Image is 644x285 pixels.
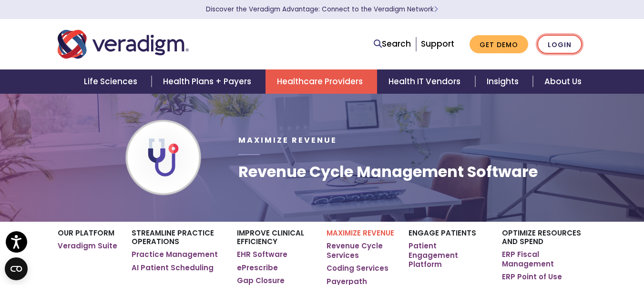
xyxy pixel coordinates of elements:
[58,29,189,60] img: Veradigm logo
[238,163,538,181] h1: Revenue Cycle Management Software
[470,35,528,54] a: Get Demo
[537,35,582,54] a: Login
[533,69,593,94] a: About Us
[409,241,488,269] a: Patient Engagement Platform
[206,5,438,14] a: Discover the Veradigm Advantage: Connect to the Veradigm NetworkLearn More
[374,38,411,50] a: Search
[502,272,562,282] a: ERP Point of Use
[58,241,117,251] a: Veradigm Suite
[327,241,394,260] a: Revenue Cycle Services
[475,69,533,94] a: Insights
[152,69,266,94] a: Health Plans + Payers
[237,263,278,273] a: ePrescribe
[5,257,28,280] button: Open CMP widget
[434,5,438,14] span: Learn More
[132,263,214,273] a: AI Patient Scheduling
[327,264,388,273] a: Coding Services
[72,69,152,94] a: Life Sciences
[132,250,218,259] a: Practice Management
[237,250,287,259] a: EHR Software
[238,135,337,146] span: Maximize Revenue
[266,69,377,94] a: Healthcare Providers
[421,38,454,49] a: Support
[377,69,475,94] a: Health IT Vendors
[461,216,633,274] iframe: Drift Chat Widget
